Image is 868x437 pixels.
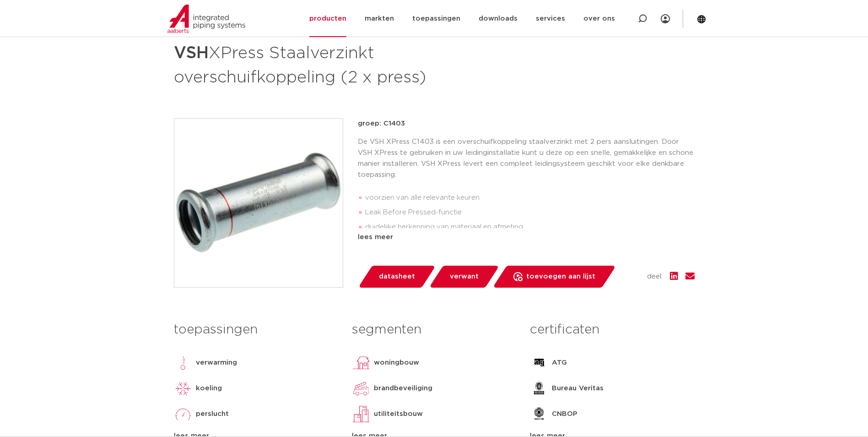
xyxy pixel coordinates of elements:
[530,379,548,398] img: Bureau Veritas
[174,45,209,61] strong: VSH
[552,383,604,394] p: Bureau Veritas
[429,266,499,288] a: verwant
[174,119,343,287] img: Product Image for VSH XPress Staalverzinkt overschuifkoppeling (2 x press)
[552,409,577,420] p: CNBOP
[365,205,695,220] li: Leak Before Pressed-functie
[530,405,548,423] img: CNBOP
[647,271,663,282] span: deel:
[352,354,370,372] img: woningbouw
[530,321,694,339] h3: certificaten
[352,405,370,423] img: utiliteitsbouw
[374,383,432,394] p: brandbeveiliging
[374,409,423,420] p: utiliteitsbouw
[379,269,415,284] span: datasheet
[358,118,695,129] p: groep: C1403
[358,266,436,288] a: datasheet
[552,357,567,368] p: ATG
[174,39,518,89] h1: XPress Staalverzinkt overschuifkoppeling (2 x press)
[358,232,695,243] div: lees meer
[365,220,695,235] li: duidelijke herkenning van materiaal en afmeting
[352,321,516,339] h3: segmenten
[174,405,192,423] img: perslucht
[530,354,548,372] img: ATG
[374,357,419,368] p: woningbouw
[365,191,695,205] li: voorzien van alle relevante keuren
[196,357,237,368] p: verwarming
[196,383,222,394] p: koeling
[174,321,338,339] h3: toepassingen
[352,379,370,398] img: brandbeveiliging
[526,269,595,284] span: toevoegen aan lijst
[174,379,192,398] img: koeling
[358,137,695,180] p: De VSH XPress C1403 is een overschuifkoppeling staalverzinkt met 2 pers aansluitingen. Door VSH X...
[450,269,479,284] span: verwant
[174,354,192,372] img: verwarming
[196,409,229,420] p: perslucht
